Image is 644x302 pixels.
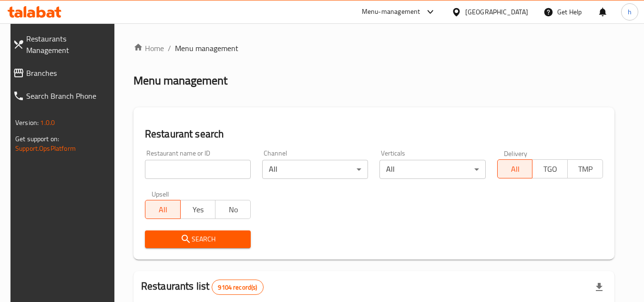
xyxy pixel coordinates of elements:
a: Support.OpsPlatform [15,142,76,155]
h2: Menu management [133,73,227,88]
span: Yes [184,203,212,217]
button: No [215,200,251,219]
button: Search [145,230,251,248]
span: Search Branch Phone [26,90,111,102]
span: Menu management [175,42,238,54]
h2: Restaurants list [141,279,264,295]
button: TGO [532,159,568,178]
span: TGO [536,162,564,176]
div: Menu-management [362,6,420,18]
span: 1.0.0 [40,116,55,129]
nav: breadcrumb [133,42,614,54]
a: Restaurants Management [5,27,118,62]
div: Total records count [212,280,263,295]
li: / [168,42,171,54]
a: Search Branch Phone [5,84,118,107]
a: Home [133,42,164,54]
span: TMP [572,162,599,176]
button: All [145,200,181,219]
span: Version: [15,116,39,129]
button: TMP [567,159,603,178]
span: h [628,7,632,17]
span: All [501,162,529,176]
button: Yes [180,200,216,219]
h2: Restaurant search [145,127,603,141]
button: All [497,159,533,178]
div: Export file [588,276,611,299]
span: 9104 record(s) [212,283,263,292]
a: Branches [5,62,118,84]
span: Restaurants Management [26,33,111,56]
span: Branches [26,67,111,79]
span: Get support on: [15,133,59,145]
div: All [379,160,485,179]
input: Search for restaurant name or ID.. [145,160,251,179]
span: All [149,203,177,217]
label: Upsell [152,190,169,197]
label: Delivery [504,150,528,156]
div: [GEOGRAPHIC_DATA] [465,7,528,17]
div: All [262,160,368,179]
span: Search [153,233,243,245]
span: No [219,203,247,217]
